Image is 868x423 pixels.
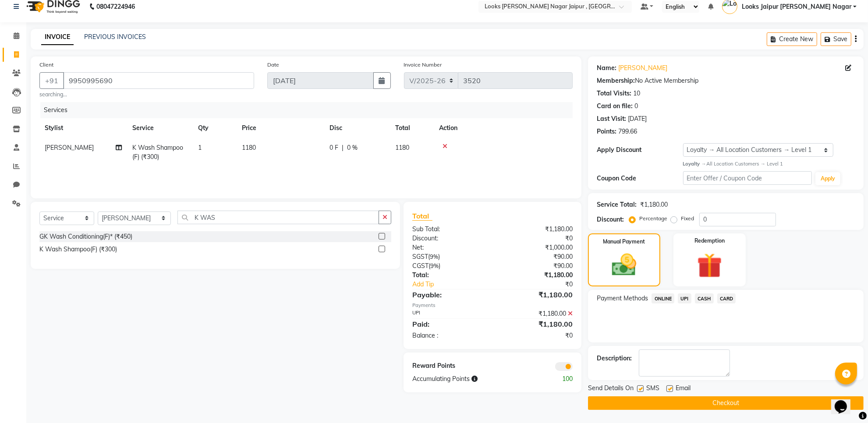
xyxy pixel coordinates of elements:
span: Email [676,384,691,395]
div: ₹90.00 [492,252,579,261]
div: ₹1,180.00 [492,319,579,329]
a: Add Tip [406,280,507,289]
div: Sub Total: [406,225,492,234]
div: Payable: [406,289,492,300]
th: Action [434,118,573,138]
span: Total [412,211,432,221]
input: Search or Scan [177,211,379,224]
small: searching... [39,91,254,99]
div: ₹1,180.00 [492,271,579,280]
div: ₹1,180.00 [492,289,579,300]
div: UPI [406,309,492,318]
div: Last Visit: [597,114,626,123]
span: 1 [198,144,202,152]
button: Checkout [588,396,864,410]
div: 10 [633,89,640,98]
label: Invoice Number [404,61,442,69]
input: Enter Offer / Coupon Code [683,171,812,185]
span: 1180 [395,144,409,152]
div: Coupon Code [597,174,683,183]
div: K Wash Shampoo(F) (₹300) [39,245,117,254]
div: Discount: [406,234,492,243]
span: SMS [646,384,659,395]
div: Reward Points [406,361,492,371]
iframe: chat widget [831,388,859,414]
div: 100 [536,374,579,384]
div: Total: [406,271,492,280]
div: Balance : [406,331,492,340]
th: Service [127,118,193,138]
span: [PERSON_NAME] [45,144,94,152]
th: Qty [193,118,237,138]
div: No Active Membership [597,76,855,85]
div: ( ) [406,252,492,261]
div: Payments [412,302,573,309]
span: UPI [678,293,691,303]
div: ₹0 [507,280,579,289]
strong: Loyalty → [683,161,706,167]
span: 9% [430,262,439,269]
div: Card on file: [597,102,633,111]
div: Total Visits: [597,89,631,98]
label: Percentage [639,215,667,222]
th: Stylist [39,118,127,138]
div: ( ) [406,261,492,271]
div: ₹1,180.00 [492,225,579,234]
button: +91 [39,72,64,89]
div: Services [40,102,579,118]
div: Discount: [597,215,624,224]
div: Service Total: [597,200,637,209]
div: GK Wash Conditioning(F)* (₹450) [39,232,132,241]
div: ₹0 [492,234,579,243]
div: ₹1,180.00 [640,200,668,209]
label: Manual Payment [603,238,645,246]
div: 0 [634,102,638,111]
div: 799.66 [618,127,637,136]
span: Send Details On [588,384,634,395]
a: PREVIOUS INVOICES [84,33,146,41]
span: Payment Methods [597,294,648,303]
div: Points: [597,127,616,136]
div: Apply Discount [597,145,683,155]
div: Membership: [597,76,635,85]
button: Save [821,32,851,46]
span: Looks Jaipur [PERSON_NAME] Nagar [742,2,851,11]
th: Disc [324,118,390,138]
a: INVOICE [41,29,74,45]
span: CASH [695,293,714,303]
div: Description: [597,354,632,363]
button: Create New [767,32,817,46]
label: Fixed [681,215,694,222]
div: Accumulating Points [406,374,536,384]
button: Apply [815,172,840,185]
span: CGST [412,262,429,270]
div: Name: [597,63,616,73]
span: ONLINE [652,293,674,303]
img: _cash.svg [604,251,644,279]
label: Redemption [694,237,725,245]
a: [PERSON_NAME] [618,63,667,73]
div: [DATE] [628,114,647,123]
label: Date [267,61,279,69]
span: 1180 [242,144,256,152]
th: Price [237,118,324,138]
div: Paid: [406,319,492,329]
img: _gift.svg [689,250,730,281]
span: 0 F [329,143,338,152]
label: Client [39,61,53,69]
div: ₹90.00 [492,261,579,271]
div: ₹0 [492,331,579,340]
span: SGST [412,253,428,261]
span: 0 % [347,143,358,152]
div: ₹1,000.00 [492,243,579,252]
div: Net: [406,243,492,252]
div: ₹1,180.00 [492,309,579,318]
span: K Wash Shampoo(F) (₹300) [132,144,183,161]
th: Total [390,118,434,138]
span: 9% [430,253,438,260]
span: CARD [717,293,736,303]
span: | [342,143,344,152]
input: Search by Name/Mobile/Email/Code [63,72,254,89]
div: All Location Customers → Level 1 [683,160,855,168]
